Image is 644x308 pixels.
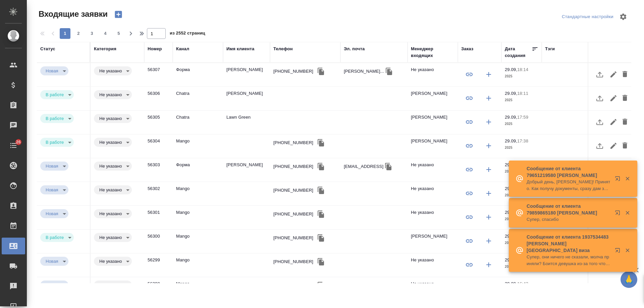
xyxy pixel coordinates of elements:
[40,114,74,123] div: Новая
[505,257,517,262] p: 29.09,
[2,137,25,154] a: 26
[44,211,60,217] button: Новая
[44,116,66,121] button: В работе
[461,66,477,82] button: Привязать к существующему заказу
[560,12,615,22] div: split button
[505,263,538,270] p: 2025
[527,179,610,192] p: Добрый день, [PERSON_NAME]! Принято. Как получу документы, сразу дам знать
[40,233,74,242] div: Новая
[481,66,497,82] button: Создать заказ
[12,139,25,145] span: 26
[173,230,223,253] td: Mango
[505,115,517,120] p: 29.09,
[144,63,173,86] td: 56307
[94,138,132,147] div: Новая
[505,210,517,215] p: 29.09,
[94,281,132,290] div: Новая
[87,28,97,39] button: 3
[94,66,132,75] div: Новая
[40,90,74,99] div: Новая
[173,206,223,229] td: Mango
[461,138,477,154] button: Привязать к существующему заказу
[40,281,68,290] div: Новая
[223,87,270,110] td: [PERSON_NAME]
[505,73,538,80] p: 2025
[461,90,477,106] button: Привязать к существующему заказу
[408,134,458,158] td: [PERSON_NAME]
[273,282,313,289] div: [PHONE_NUMBER]
[408,87,458,110] td: [PERSON_NAME]
[273,46,293,52] div: Телефон
[173,158,223,182] td: Форма
[273,139,313,146] div: [PHONE_NUMBER]
[592,114,608,130] button: Загрузить файл
[517,91,528,96] p: 18:11
[97,282,124,288] button: Не указано
[144,182,173,205] td: 56302
[408,277,458,301] td: Не указано
[273,211,313,218] div: [PHONE_NUMBER]
[113,30,124,37] span: 5
[408,158,458,182] td: Не указано
[173,87,223,110] td: Chatra
[461,209,477,225] button: Привязать к существующему заказу
[97,163,124,169] button: Не указано
[621,176,634,182] button: Закрыть
[73,30,84,37] span: 2
[97,92,124,98] button: Не указано
[97,187,124,193] button: Не указано
[316,257,326,267] button: Скопировать
[44,235,66,240] button: В работе
[97,211,124,217] button: Не указано
[144,111,173,134] td: 56305
[97,139,124,145] button: Не указано
[592,90,608,106] button: Загрузить файл
[144,206,173,229] td: 56301
[461,46,473,52] div: Заказ
[173,111,223,134] td: Chatra
[615,9,631,25] span: Настроить таблицу
[173,277,223,301] td: Mango
[316,66,326,76] button: Скопировать
[408,111,458,134] td: [PERSON_NAME]
[505,91,517,96] p: 29.09,
[94,233,132,242] div: Новая
[100,28,111,39] button: 4
[481,233,497,249] button: Создать заказ
[94,257,132,266] div: Новая
[316,138,326,148] button: Скопировать
[608,90,619,106] button: Редактировать
[144,230,173,253] td: 56300
[273,163,313,170] div: [PHONE_NUMBER]
[100,30,111,37] span: 4
[461,281,477,297] button: Привязать к существующему заказу
[505,186,517,191] p: 29.09,
[94,185,132,194] div: Новая
[517,67,528,72] p: 18:14
[144,87,173,110] td: 56306
[461,114,477,130] button: Привязать к существующему заказу
[223,63,270,86] td: [PERSON_NAME]
[316,209,326,219] button: Скопировать
[40,46,55,52] div: Статус
[226,46,254,52] div: Имя клиента
[144,277,173,301] td: 56298
[505,46,532,59] div: Дата создания
[44,187,60,193] button: Новая
[97,235,124,240] button: Не указано
[505,138,517,143] p: 29.09,
[344,163,383,170] p: [EMAIL_ADDRESS]
[619,90,631,106] button: Удалить
[44,282,60,288] button: Новая
[44,68,60,74] button: Новая
[527,234,610,254] p: Сообщение от клиента 1937534483 [PERSON_NAME] [GEOGRAPHIC_DATA] виза
[94,209,132,218] div: Новая
[40,257,68,266] div: Новая
[527,216,610,223] p: Супер, спасибо
[505,67,517,72] p: 29.09,
[621,247,634,253] button: Закрыть
[408,182,458,205] td: Не указано
[176,46,189,52] div: Канал
[408,253,458,277] td: Не указано
[517,115,528,120] p: 17:59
